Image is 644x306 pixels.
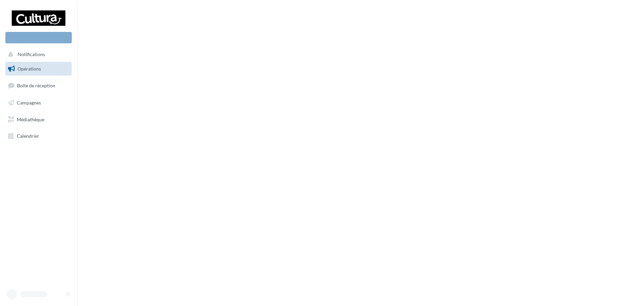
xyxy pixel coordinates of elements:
span: Boîte de réception [17,83,55,88]
span: Médiathèque [17,116,44,122]
a: Médiathèque [4,113,73,127]
span: Campagnes [17,100,41,105]
a: Boîte de réception [4,78,73,93]
span: Notifications [18,52,45,57]
div: Nouvelle campagne [5,32,72,43]
span: Calendrier [17,133,39,139]
a: Campagnes [4,96,73,110]
span: Opérations [17,66,41,72]
a: Opérations [4,62,73,76]
a: Calendrier [4,129,73,143]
